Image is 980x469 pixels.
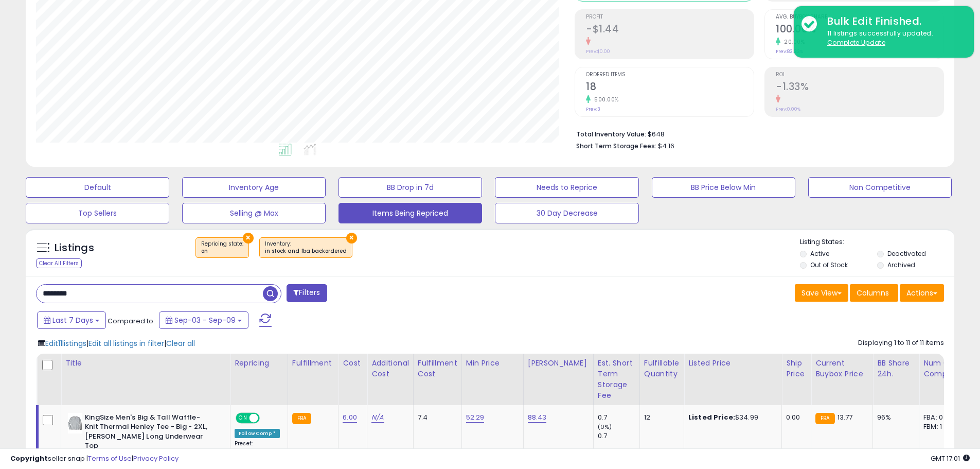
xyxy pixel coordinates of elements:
span: Profit [586,14,754,20]
small: Prev: 3 [586,106,600,112]
div: BB Share 24h. [877,358,915,379]
button: Filters [287,284,327,302]
h2: 100.00% [776,23,943,37]
label: Out of Stock [810,260,848,269]
div: Displaying 1 to 11 of 11 items [858,338,944,348]
b: KingSize Men's Big & Tall Waffle-Knit Thermal Henley Tee - Big - 2XL, [PERSON_NAME] Long Underwea... [85,413,210,454]
div: Title [65,358,226,369]
span: Sep-03 - Sep-09 [174,315,236,325]
span: Columns [857,288,889,298]
button: Actions [900,284,944,302]
span: Edit all listings in filter [88,338,164,349]
a: 52.29 [466,412,485,423]
div: Fulfillment [292,358,334,369]
button: Sep-03 - Sep-09 [159,311,248,329]
button: Selling @ Max [182,203,326,223]
b: Short Term Storage Fees: [576,142,656,150]
div: 96% [877,413,911,422]
div: Cost [343,358,363,369]
button: × [346,233,357,244]
div: Est. Short Term Storage Fee [598,358,635,401]
small: Prev: 83.33% [776,48,803,55]
button: Last 7 Days [37,311,106,329]
span: Edit 11 listings [45,338,86,349]
div: 0.00 [786,413,803,422]
div: Additional Cost [371,358,409,379]
span: Compared to: [108,316,155,326]
small: FBA [815,413,834,424]
span: ON [237,413,250,422]
div: Listed Price [688,358,777,369]
button: BB Drop in 7d [338,177,482,198]
div: Clear All Filters [36,258,82,268]
label: Archived [887,260,915,269]
label: Deactivated [887,249,926,258]
small: 500.00% [591,96,619,103]
div: Fulfillable Quantity [644,358,680,379]
small: 20.00% [780,38,805,46]
div: | | [38,338,195,349]
a: 6.00 [343,412,357,423]
div: Current Buybox Price [815,358,868,379]
div: Fulfillment Cost [418,358,457,379]
b: Total Inventory Value: [576,130,646,138]
span: 2025-09-17 17:01 GMT [931,454,970,463]
div: [PERSON_NAME] [528,358,589,369]
div: FBM: 1 [923,422,957,431]
button: Needs to Reprice [495,177,638,198]
h2: -$1.44 [586,23,754,37]
button: 30 Day Decrease [495,203,638,223]
div: in stock and fba backordered [265,248,347,255]
div: 0.7 [598,413,639,422]
div: 12 [644,413,676,422]
small: FBA [292,413,311,424]
button: Columns [850,284,898,302]
small: Prev: 0.00% [776,106,800,112]
small: (0%) [598,423,612,431]
a: 88.43 [528,412,547,423]
div: 7.4 [418,413,454,422]
h5: Listings [55,241,94,255]
u: Complete Update [827,38,885,47]
span: Ordered Items [586,72,754,78]
div: FBA: 0 [923,413,957,422]
span: Last 7 Days [52,315,93,325]
h2: 18 [586,81,754,95]
div: Repricing [235,358,283,369]
small: Prev: $0.00 [586,48,610,55]
div: seller snap | | [10,454,179,464]
strong: Copyright [10,454,48,463]
button: Save View [795,284,848,302]
div: 0.7 [598,431,639,441]
span: Repricing state : [201,240,243,255]
div: Follow Comp * [235,429,280,438]
span: ROI [776,72,943,78]
div: Num of Comp. [923,358,961,379]
b: Listed Price: [688,412,735,422]
a: Privacy Policy [133,454,179,463]
div: $34.99 [688,413,774,422]
a: N/A [371,412,384,423]
a: Terms of Use [88,454,132,463]
button: Default [26,177,169,198]
img: 312ko+cILTL._SL40_.jpg [68,413,82,433]
button: BB Price Below Min [652,177,795,198]
button: Inventory Age [182,177,326,198]
span: OFF [258,413,275,422]
button: Items Being Repriced [338,203,482,223]
button: Top Sellers [26,203,169,223]
div: Min Price [466,358,519,369]
li: $648 [576,127,936,140]
span: Inventory : [265,240,347,255]
h2: -1.33% [776,81,943,95]
span: Avg. Buybox Share [776,14,943,20]
span: 13.77 [838,412,853,422]
div: Bulk Edit Finished. [819,14,966,29]
div: Ship Price [786,358,807,379]
span: Clear all [166,338,195,349]
span: $4.16 [658,141,674,151]
div: 11 listings successfully updated. [819,29,966,48]
button: Non Competitive [808,177,952,198]
button: × [243,233,254,244]
p: Listing States: [800,237,954,247]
